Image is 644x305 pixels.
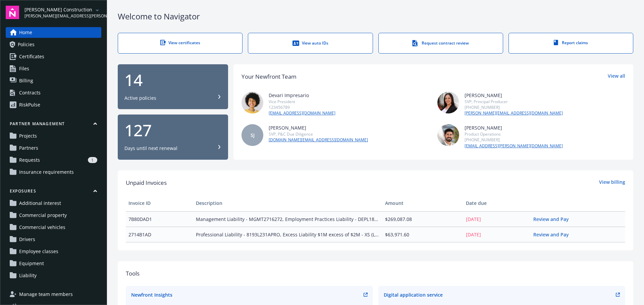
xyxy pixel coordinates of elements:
[384,291,443,298] div: Digital application service
[6,87,101,98] a: Contracts
[463,227,531,242] td: [DATE]
[465,124,563,131] div: [PERSON_NAME]
[6,270,101,281] a: Liability
[6,258,101,269] a: Equipment
[6,51,101,62] a: Certificates
[248,33,373,54] a: View auto IDs
[196,216,379,223] span: Management Liability - MGMT2716272, Employment Practices Liability - DEPL18971387, Cyber - C955Y9...
[6,6,19,19] img: navigator-logo.svg
[262,40,359,47] div: View auto IDs
[19,246,58,257] span: Employee classes
[88,157,97,163] div: 1
[18,39,35,50] span: Policies
[6,188,101,197] button: Exposures
[269,137,368,143] a: [DOMAIN_NAME][EMAIL_ADDRESS][DOMAIN_NAME]
[465,92,563,99] div: [PERSON_NAME]
[6,198,101,209] a: Additional interest
[124,145,177,152] div: Days until next renewal
[19,27,32,38] span: Home
[6,27,101,38] a: Home
[126,227,193,242] td: 2714B1AD
[241,92,263,113] img: photo
[6,39,101,50] a: Policies
[19,143,38,153] span: Partners
[465,110,563,116] a: [PERSON_NAME][EMAIL_ADDRESS][DOMAIN_NAME]
[6,75,101,86] a: Billing
[6,246,101,257] a: Employee classes
[19,131,37,141] span: Projects
[126,211,193,227] td: 7B80DAD1
[241,72,297,81] div: Your Newfront Team
[269,131,368,137] div: SVP, P&C Due Diligence
[6,289,101,300] a: Manage team members
[6,222,101,233] a: Commercial vehicles
[118,11,633,22] div: Welcome to Navigator
[269,99,335,104] div: Vice President
[19,289,73,300] span: Manage team members
[269,124,368,131] div: [PERSON_NAME]
[465,104,563,110] div: [PHONE_NUMBER]
[465,137,563,143] div: [PHONE_NUMBER]
[124,72,221,88] div: 14
[19,210,67,221] span: Commercial property
[118,115,228,160] button: 127Days until next renewal
[269,110,335,116] a: [EMAIL_ADDRESS][DOMAIN_NAME]
[19,87,41,98] div: Contracts
[19,167,74,177] span: Insurance requirements
[19,198,61,209] span: Additional interest
[19,51,44,62] span: Certificates
[6,167,101,177] a: Insurance requirements
[382,227,463,242] td: $63,971.60
[196,231,379,238] span: Professional Liability - 8193L231APRO, Excess Liability $1M excess of $2M - XS (Laguna Niguel Pro...
[126,195,193,211] th: Invoice ID
[19,99,40,110] div: RiskPulse
[465,143,563,149] a: [EMAIL_ADDRESS][PERSON_NAME][DOMAIN_NAME]
[522,40,620,46] div: Report claims
[6,210,101,221] a: Commercial property
[608,72,625,81] a: View all
[463,211,531,227] td: [DATE]
[533,231,574,238] a: Review and Pay
[6,63,101,74] a: Files
[118,64,228,109] button: 14Active policies
[19,155,40,165] span: Requests
[19,258,44,269] span: Equipment
[269,92,335,99] div: Devari Impresario
[19,75,33,86] span: Billing
[6,155,101,165] a: Requests1
[118,33,243,54] a: View certificates
[19,63,29,74] span: Files
[126,178,167,187] span: Unpaid Invoices
[6,143,101,153] a: Partners
[533,216,574,222] a: Review and Pay
[6,99,101,110] a: RiskPulse
[93,6,101,14] a: arrowDropDown
[269,104,335,110] div: 123456789
[437,124,459,146] img: photo
[131,40,229,46] div: View certificates
[599,178,625,187] a: View billing
[251,132,255,139] span: SJ
[382,211,463,227] td: $269,087.08
[19,222,65,233] span: Commercial vehicles
[193,195,382,211] th: Description
[124,95,156,101] div: Active policies
[24,6,101,19] button: [PERSON_NAME] Construction[PERSON_NAME][EMAIL_ADDRESS][PERSON_NAME][DOMAIN_NAME]arrowDropDown
[6,131,101,141] a: Projects
[465,99,563,104] div: SVP, Principal Producer
[6,121,101,129] button: Partner management
[124,122,221,138] div: 127
[24,13,93,19] span: [PERSON_NAME][EMAIL_ADDRESS][PERSON_NAME][DOMAIN_NAME]
[6,234,101,245] a: Drivers
[465,131,563,137] div: Product Operations
[382,195,463,211] th: Amount
[378,33,503,54] a: Request contract review
[131,291,172,298] div: Newfront Insights
[19,270,37,281] span: Liability
[24,6,93,13] span: [PERSON_NAME] Construction
[463,195,531,211] th: Date due
[437,92,459,113] img: photo
[392,40,489,47] div: Request contract review
[126,269,625,278] div: Tools
[508,33,633,54] a: Report claims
